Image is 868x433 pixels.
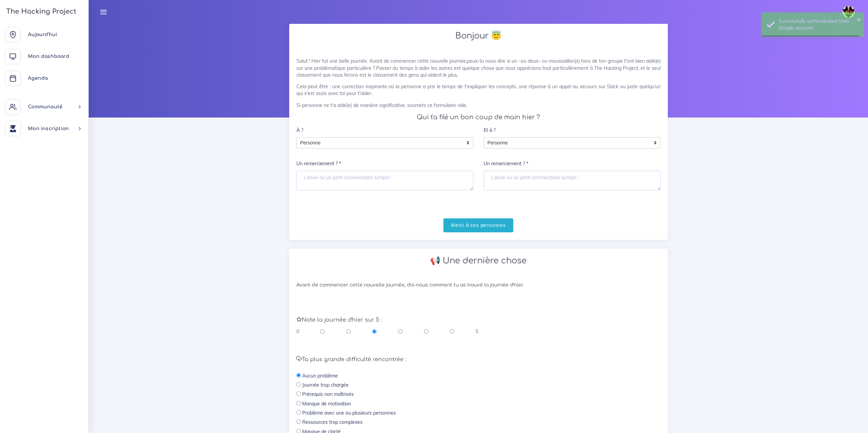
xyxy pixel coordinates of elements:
[484,123,496,137] label: Et à ?
[296,83,661,97] p: Cela peut être : une correction inspirante où la personne a pris le temps de t'expliquer les conc...
[302,400,351,407] label: Manque de motivation
[296,282,661,288] h6: Avant de commencer cette nouvelle journée, dis-nous comment tu as trouvé la journée d'hier.
[302,409,396,416] label: Problème avec une ou plusieurs personnes
[302,372,338,379] label: Aucun problème
[302,419,363,426] label: Ressources trop complexes
[4,8,76,15] h3: The Hacking Project
[296,113,661,121] h4: Qui t'a filé un bon coup de main hier ?
[296,58,661,78] p: Salut ! Hier fut une belle journée. Avant de commencer cette nouvelle journée,peux-tu nous dire s...
[779,18,859,32] div: Successfully authenticated from Google account.
[28,32,57,37] span: Aujourd'hui
[484,138,650,149] span: Personne
[857,16,861,22] button: ×
[296,256,661,266] h2: 📢 Une dernière chose
[28,126,69,131] span: Mon inscription
[296,102,661,109] p: Si personne ne t'a aidé(e) de manière significative, soumets ce formulaire vide.
[28,76,48,81] span: Agenda
[28,54,69,59] span: Mon dashboard
[296,328,479,335] div: 0 5
[302,382,349,388] label: Journée trop chargée
[302,391,354,398] label: Prérequis non maîtrisés
[484,157,528,171] label: Un remerciement ? *
[296,123,303,137] label: À ?
[296,317,661,323] h5: Note la journée d'hier sur 5 :
[842,6,855,18] img: avatar
[296,157,341,171] label: Un remerciement ? *
[296,356,661,363] h5: Ta plus grande difficulté rencontrée :
[297,138,463,149] span: Personne
[296,31,661,41] h2: Bonjour 😇
[443,218,513,232] input: Merci à ces personnes
[28,104,62,109] span: Communauté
